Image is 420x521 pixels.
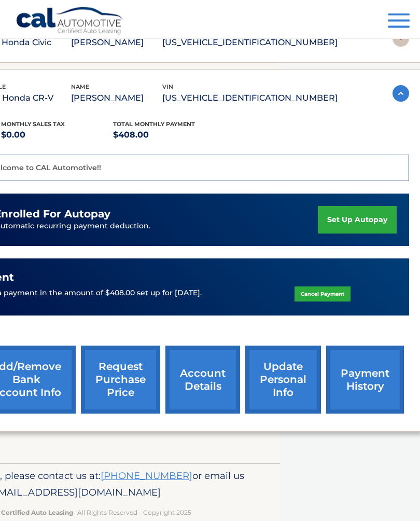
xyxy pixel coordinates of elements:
a: request purchase price [81,346,160,414]
a: account details [165,346,240,414]
a: payment history [326,346,404,414]
p: [US_VEHICLE_IDENTIFICATION_NUMBER] [162,91,338,106]
span: vin [162,84,173,91]
span: Total Monthly Payment [113,121,195,128]
p: $408.00 [113,128,226,143]
a: [PHONE_NUMBER] [101,470,192,482]
a: set up autopay [318,207,397,234]
p: $0.00 [1,128,114,143]
p: [PERSON_NAME] [71,91,162,106]
span: name [71,84,89,91]
a: update personal info [245,346,321,414]
button: Menu [388,13,410,31]
a: Cal Automotive [16,7,124,37]
p: [PERSON_NAME] [71,36,162,50]
a: Cancel Payment [295,287,351,302]
img: accordion-active.svg [393,86,409,102]
p: [US_VEHICLE_IDENTIFICATION_NUMBER] [162,36,338,50]
span: Monthly sales Tax [1,121,65,128]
